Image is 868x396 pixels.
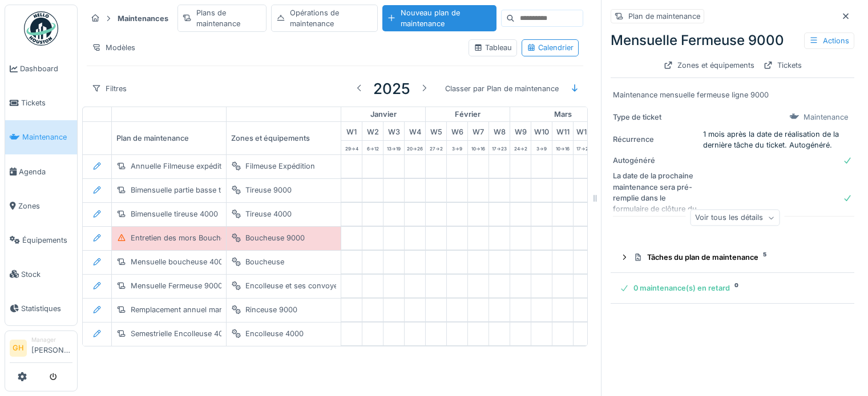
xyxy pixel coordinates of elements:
div: W 9 [510,122,531,140]
div: Boucheuse 9000 [245,232,305,243]
a: Tickets [5,86,77,120]
div: W 7 [468,122,488,140]
div: 17 -> 23 [489,141,510,154]
div: Récurrence [613,134,699,145]
div: Filtres [87,80,132,97]
h3: 2025 [373,80,410,97]
div: Tireuse 9000 [245,185,292,195]
div: 13 -> 19 [383,141,404,154]
a: Maintenance [5,120,77,154]
div: février [426,107,510,122]
div: Classer par Plan de maintenance [440,80,564,97]
div: 1 mois après la date de réalisation de la dernière tâche du ticket. Autogénéré. [703,129,852,150]
div: Plan de maintenance [628,11,700,22]
div: Encolleuse 4000 [245,328,304,339]
div: janvier [341,107,425,122]
li: GH [10,340,27,357]
div: Tickets [759,58,806,73]
div: mars [510,107,615,122]
div: Remplacement annuel manomètre rinceuse 9000 [131,304,300,315]
div: W 12 [574,122,594,140]
a: Zones [5,189,77,223]
div: Maintenance [804,112,848,123]
div: Encolleuse et ses convoyeurs 9000 [245,280,370,291]
div: Mensuelle Fermeuse 9000 [131,280,223,291]
strong: Maintenances [113,13,173,24]
div: 3 -> 9 [531,141,552,154]
div: 10 -> 16 [552,141,573,154]
a: Agenda [5,154,77,189]
summary: Tâches du plan de maintenance5 [615,247,850,268]
div: Zones et équipements [659,58,759,73]
div: 10 -> 16 [468,141,488,154]
div: Autogénéré [613,155,699,166]
div: 0 maintenance(s) en retard [620,283,841,293]
div: Actions [804,32,854,49]
div: Zones et équipements [227,122,341,154]
div: W 11 [552,122,573,140]
div: Nouveau plan de maintenance [382,5,496,31]
a: Équipements [5,223,77,257]
summary: 0 maintenance(s) en retard0 [615,277,850,299]
div: Filmeuse Expédition [245,161,315,172]
a: Stock [5,257,77,291]
div: Entretien des mors Boucheuse 9000 [131,232,258,243]
div: Mensuelle Fermeuse 9000 [611,30,854,51]
li: [PERSON_NAME] [31,336,72,360]
span: Tickets [21,97,72,108]
div: W 5 [426,122,446,140]
div: Bimensuelle partie basse tireuse 9000 [131,185,263,195]
div: Plan de maintenance [112,122,226,154]
span: Dashboard [20,63,72,74]
div: 29 -> 4 [341,141,362,154]
div: Plans de maintenance [177,5,267,32]
div: 20 -> 26 [405,141,425,154]
div: La date de la prochaine maintenance sera pré-remplie dans le formulaire de clôture du rapport [613,170,699,225]
a: GH Manager[PERSON_NAME] [10,336,72,363]
div: Manager [31,336,72,344]
div: Tireuse 4000 [245,209,292,219]
div: W 1 [341,122,362,140]
span: Stock [21,269,72,280]
div: 17 -> 23 [574,141,594,154]
div: 6 -> 12 [362,141,383,154]
div: 24 -> 2 [510,141,531,154]
div: Semestrielle Encolleuse 4000 [131,328,232,339]
div: 3 -> 9 [447,141,467,154]
div: Maintenance mensuelle fermeuse ligne 9000 [613,89,852,100]
div: W 3 [383,122,404,140]
div: Bimensuelle tireuse 4000 [131,209,218,219]
span: Statistiques [21,303,72,314]
div: W 10 [531,122,552,140]
div: Tableau [474,42,512,53]
div: Modèles [87,39,140,56]
div: 27 -> 2 [426,141,446,154]
span: Équipements [22,235,72,246]
a: Dashboard [5,52,77,86]
div: Mensuelle boucheuse 4000 [131,256,228,267]
div: W 4 [405,122,425,140]
div: W 2 [362,122,383,140]
div: Voir tous les détails [690,210,780,226]
div: W 6 [447,122,467,140]
div: Annuelle Filmeuse expédition [131,161,232,172]
div: Calendrier [527,42,574,53]
div: Type de ticket [613,112,699,123]
span: Maintenance [22,132,72,142]
div: Tâches du plan de maintenance [633,252,841,263]
div: W 8 [489,122,510,140]
span: Zones [18,201,72,211]
div: Rinceuse 9000 [245,304,297,315]
a: Statistiques [5,291,77,325]
div: Boucheuse [245,256,284,267]
span: Agenda [19,166,72,177]
img: Badge_color-CXgf-gQk.svg [24,11,58,46]
div: Opérations de maintenance [271,5,377,32]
